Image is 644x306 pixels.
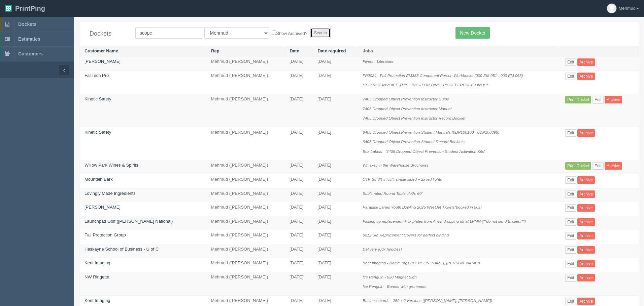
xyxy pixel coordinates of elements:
[605,162,622,170] a: Archive
[312,56,358,71] td: [DATE]
[84,163,138,168] a: Willow Park Wines & Spirits
[577,190,595,198] a: Archive
[284,70,312,94] td: [DATE]
[84,73,109,78] a: FallTech Pro
[284,258,312,272] td: [DATE]
[577,298,595,305] a: Archive
[565,162,591,170] a: Print Docket
[312,160,358,174] td: [DATE]
[206,127,285,160] td: Mehmud ([PERSON_NAME])
[565,176,576,184] a: Edit
[84,232,126,237] a: Fall Protection Group
[284,244,312,258] td: [DATE]
[84,260,110,265] a: Kent Imaging
[310,28,331,38] input: Search
[312,174,358,188] td: [DATE]
[363,205,482,209] i: Paradise Lanes Youth Bowling 2025 WestJet Tickets(booked in 50s)
[565,232,576,239] a: Edit
[206,244,285,258] td: Mehmud ([PERSON_NAME])
[284,216,312,230] td: [DATE]
[84,247,159,252] a: Haskayne School of Business - U of C
[363,261,480,265] i: Kent Imaging - Name Tags ([PERSON_NAME], [PERSON_NAME])
[206,272,285,295] td: Mehmud ([PERSON_NAME])
[312,202,358,216] td: [DATE]
[206,202,285,216] td: Mehmud ([PERSON_NAME])
[84,96,111,101] a: Kinetic Safety
[284,160,312,174] td: [DATE]
[565,274,576,281] a: Edit
[358,46,560,56] th: Jobs
[312,230,358,244] td: [DATE]
[565,204,576,212] a: Edit
[577,246,595,254] a: Archive
[18,21,36,27] span: Dockets
[84,191,136,196] a: Lovingly Made Ingredients
[312,94,358,127] td: [DATE]
[363,106,451,111] i: 7405 Dropped Object Prevention Instructor Manual
[206,216,285,230] td: Mehmud ([PERSON_NAME])
[363,284,426,289] i: Ice Penguin - Banner with grommets
[84,48,118,53] a: Customer Name
[284,272,312,295] td: [DATE]
[577,58,595,66] a: Archive
[577,274,595,281] a: Archive
[312,127,358,160] td: [DATE]
[84,177,113,182] a: Mountain Bark
[312,272,358,295] td: [DATE]
[363,83,488,87] i: **DO NOT INVOICE THIS LINE - FOR BINDERY REFERENCE ONLY**
[577,204,595,212] a: Archive
[84,274,109,279] a: NW Ringette
[206,258,285,272] td: Mehmud ([PERSON_NAME])
[605,96,622,103] a: Archive
[363,130,499,134] i: 6405 Dropped Object Prevention Student Manuals (0DP100100 - 0DP100399)
[565,298,576,305] a: Edit
[18,51,43,56] span: Customers
[577,218,595,226] a: Archive
[363,219,526,223] i: Picking up replacement kick plates from Anvy, dropping off at LPMN (**do not send to client**)
[607,4,616,13] img: avatar_default-7531ab5dedf162e01f1e0bb0964e6a185e93c5c22dfe317fb01d7f8cd2b1632c.jpg
[363,247,402,251] i: Delivery (88x hoodies)
[272,29,307,37] label: Show Archived?
[312,244,358,258] td: [DATE]
[84,130,111,135] a: Kinetic Safety
[363,298,492,303] i: Business cards - 250 x 2 versions ([PERSON_NAME], [PERSON_NAME])
[577,260,595,267] a: Archive
[90,31,125,37] h4: Dockets
[206,230,285,244] td: Mehmud ([PERSON_NAME])
[5,5,12,12] img: logo-3e63b451c926e2ac314895c53de4908e5d424f24456219fb08d385ab2e579770.png
[206,188,285,202] td: Mehmud ([PERSON_NAME])
[577,129,595,137] a: Archive
[312,216,358,230] td: [DATE]
[312,258,358,272] td: [DATE]
[363,163,428,167] i: Whiskey in the Warehouse Brochures
[284,56,312,71] td: [DATE]
[363,59,394,63] i: Flyers - Literature
[290,48,299,53] a: Date
[363,116,465,120] i: 7405 Dropped Object Prevention Instructor Record Booklet
[363,97,449,101] i: 7405 Dropped Object Prevention Instructor Guide
[284,188,312,202] td: [DATE]
[363,139,465,144] i: 6405 Dropped Object Prevention Student Record Booklets
[284,174,312,188] td: [DATE]
[565,58,576,66] a: Edit
[18,36,40,42] span: Estimates
[206,94,285,127] td: Mehmud ([PERSON_NAME])
[577,73,595,80] a: Archive
[318,48,346,53] a: Date required
[565,73,576,80] a: Edit
[577,232,595,239] a: Archive
[272,31,276,35] input: Show Archived?
[363,149,485,154] i: Box Labels - '3405 Dropped Object Prevention Student Activation Kits'
[565,260,576,267] a: Edit
[592,96,604,103] a: Edit
[565,190,576,198] a: Edit
[284,127,312,160] td: [DATE]
[211,48,219,53] a: Rep
[284,94,312,127] td: [DATE]
[363,177,442,181] i: CTF-S8 8ft x 7.5ft, single sided + 2x led lights
[312,70,358,94] td: [DATE]
[363,191,423,195] i: Sublimated Round Table cloth, 60"
[565,129,576,137] a: Edit
[284,230,312,244] td: [DATE]
[206,174,285,188] td: Mehmud ([PERSON_NAME])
